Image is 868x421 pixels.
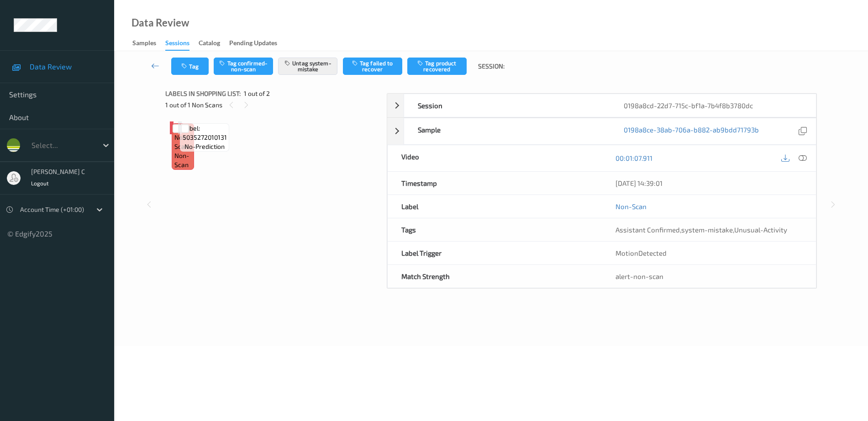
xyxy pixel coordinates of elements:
div: Sample [404,118,610,144]
div: 1 out of 1 Non Scans [165,99,380,111]
div: Data Review [132,18,189,27]
div: Sessions [165,38,189,51]
span: Assistant Confirmed [615,226,680,234]
button: Tag failed to recover [343,58,402,75]
div: [DATE] 14:39:01 [615,179,802,188]
a: Samples [132,37,165,50]
a: Catalog [199,37,229,50]
div: alert-non-scan [615,272,802,281]
span: Label: 5035272010131 [183,124,227,142]
div: Catalog [199,38,220,50]
button: Tag product recovered [407,58,467,75]
span: Session: [478,62,505,71]
a: 0198a8ce-38ab-706a-b882-ab9bdd71793b [624,125,759,137]
div: Tags [388,218,602,241]
a: Sessions [165,37,199,51]
button: Tag confirmed-non-scan [214,58,273,75]
span: 1 out of 2 [244,89,270,98]
span: Unusual-Activity [734,226,787,234]
div: Session0198a8cd-22d7-715c-bf1a-7b4f8b3780dc [387,94,816,117]
div: Match Strength [388,265,602,288]
span: non-scan [174,151,192,169]
a: Non-Scan [615,202,647,211]
span: , , [615,226,787,234]
div: Samples [132,38,156,50]
div: Session [404,94,610,117]
span: Labels in shopping list: [165,89,241,98]
div: Label Trigger [388,242,602,264]
span: no-prediction [184,142,225,151]
button: Tag [171,58,209,75]
a: 00:01:07.911 [615,153,652,163]
span: system-mistake [681,226,733,234]
div: 0198a8cd-22d7-715c-bf1a-7b4f8b3780dc [610,94,816,117]
div: Video [388,145,602,171]
div: Label [388,195,602,218]
div: Sample0198a8ce-38ab-706a-b882-ab9bdd71793b [387,118,816,145]
button: Untag system-mistake [278,58,337,75]
a: Pending Updates [229,37,286,50]
div: Pending Updates [229,38,277,50]
div: MotionDetected [602,242,816,264]
div: Timestamp [388,172,602,195]
span: Label: Non-Scan [174,124,192,151]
